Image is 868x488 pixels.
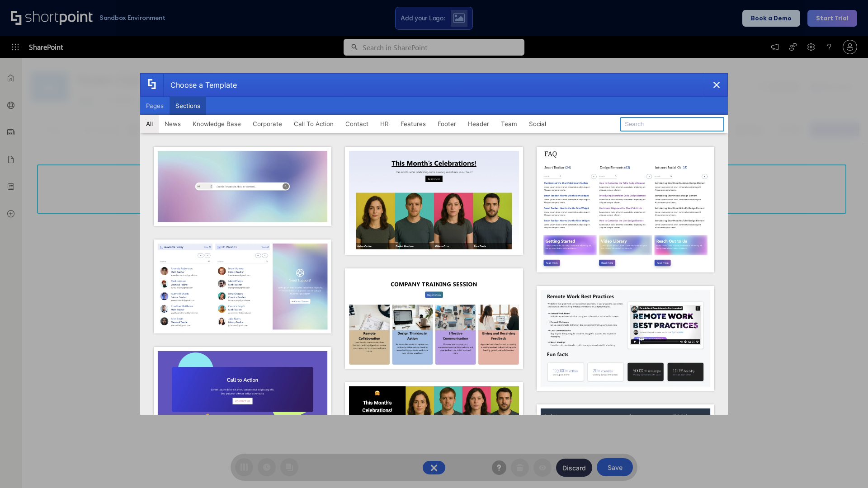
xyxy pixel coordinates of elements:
[620,117,724,131] input: Search
[247,115,288,133] button: Corporate
[140,97,170,115] button: Pages
[140,115,159,133] button: All
[159,115,187,133] button: News
[823,445,868,488] iframe: Chat Widget
[163,74,237,96] div: Choose a Template
[523,115,552,133] button: Social
[432,115,462,133] button: Footer
[462,115,495,133] button: Header
[495,115,523,133] button: Team
[340,115,374,133] button: Contact
[187,115,247,133] button: Knowledge Base
[288,115,340,133] button: Call To Action
[374,115,395,133] button: HR
[140,73,728,415] div: template selector
[395,115,432,133] button: Features
[170,97,206,115] button: Sections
